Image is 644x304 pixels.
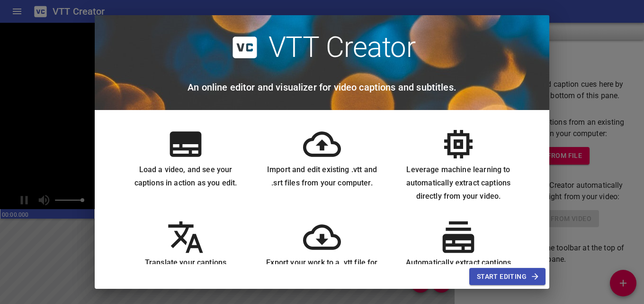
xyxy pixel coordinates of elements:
[261,163,383,190] h6: Import and edit existing .vtt and .srt files from your computer.
[477,271,538,283] span: Start Editing
[125,256,246,296] h6: Translate your captions automatically using Google Translate.
[188,80,456,95] h6: An online editor and visualizer for video captions and subtitles.
[398,163,519,203] h6: Leverage machine learning to automatically extract captions directly from your video.
[469,268,546,286] button: Start Editing
[125,163,246,190] h6: Load a video, and see your captions in action as you edit.
[261,256,383,296] h6: Export your work to a .vtt file for use anywhere on the web, or a .srt file for use offline.
[398,256,519,296] h6: Automatically extract captions from many videos at once with Batch Transcribe
[268,30,416,64] h2: VTT Creator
